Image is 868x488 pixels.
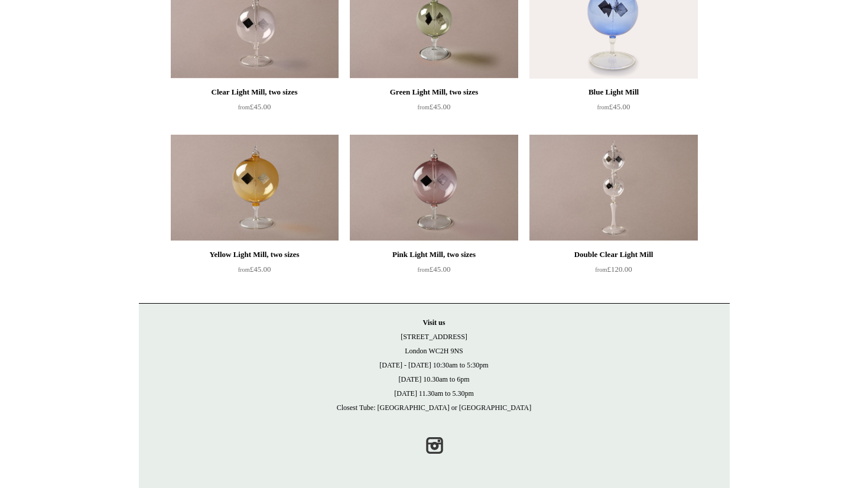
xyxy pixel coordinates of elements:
[529,248,697,296] a: Double Clear Light Mill from£120.00
[353,85,515,99] div: Green Light Mill, two sizes
[418,266,430,273] span: from
[529,135,697,241] img: Double Clear Light Mill
[597,102,630,111] span: £45.00
[418,265,451,274] span: £45.00
[174,85,336,99] div: Clear Light Mill, two sizes
[171,135,339,241] img: Yellow Light Mill, two sizes
[532,248,694,262] div: Double Clear Light Mill
[418,104,430,110] span: from
[238,265,271,274] span: £45.00
[171,85,339,134] a: Clear Light Mill, two sizes from£45.00
[174,248,336,262] div: Yellow Light Mill, two sizes
[171,135,339,241] a: Yellow Light Mill, two sizes Yellow Light Mill, two sizes
[423,318,446,327] strong: Visit us
[350,85,518,134] a: Green Light Mill, two sizes from£45.00
[595,266,607,273] span: from
[529,85,697,134] a: Blue Light Mill from£45.00
[529,135,697,241] a: Double Clear Light Mill Double Clear Light Mill
[597,104,609,110] span: from
[171,248,339,296] a: Yellow Light Mill, two sizes from£45.00
[421,432,447,458] a: Instagram
[238,102,271,111] span: £45.00
[238,104,250,110] span: from
[151,315,718,415] p: [STREET_ADDRESS] London WC2H 9NS [DATE] - [DATE] 10:30am to 5:30pm [DATE] 10.30am to 6pm [DATE] 1...
[350,135,518,241] a: Pink Light Mill, two sizes Pink Light Mill, two sizes
[595,265,632,274] span: £120.00
[238,266,250,273] span: from
[418,102,451,111] span: £45.00
[350,248,518,296] a: Pink Light Mill, two sizes from£45.00
[353,248,515,262] div: Pink Light Mill, two sizes
[532,85,694,99] div: Blue Light Mill
[350,135,518,241] img: Pink Light Mill, two sizes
